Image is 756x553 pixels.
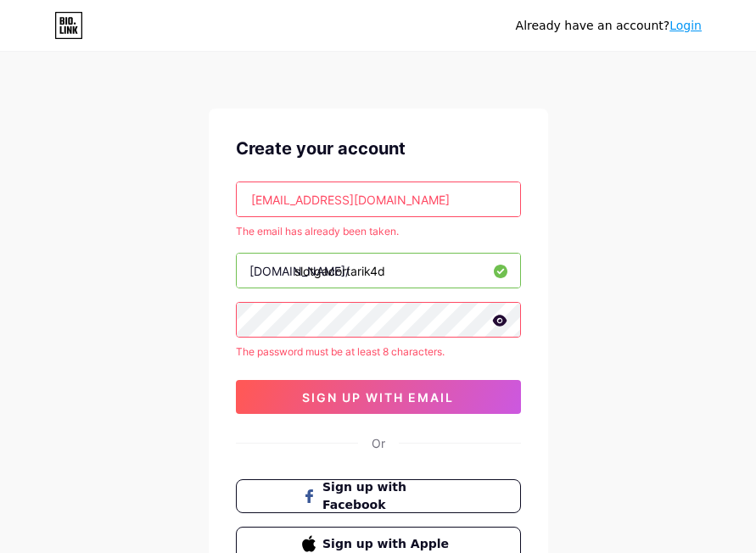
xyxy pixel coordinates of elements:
[322,478,454,514] span: Sign up with Facebook
[322,535,454,553] span: Sign up with Apple
[516,17,702,35] div: Already have an account?
[302,390,454,405] span: sign up with email
[372,434,385,452] div: Or
[236,136,521,161] div: Create your account
[236,380,521,414] button: sign up with email
[249,262,350,280] div: [DOMAIN_NAME]/
[237,254,520,288] input: username
[236,479,521,513] button: Sign up with Facebook
[669,19,702,32] a: Login
[236,344,521,360] div: The password must be at least 8 characters.
[236,224,521,239] div: The email has already been taken.
[237,182,520,216] input: Email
